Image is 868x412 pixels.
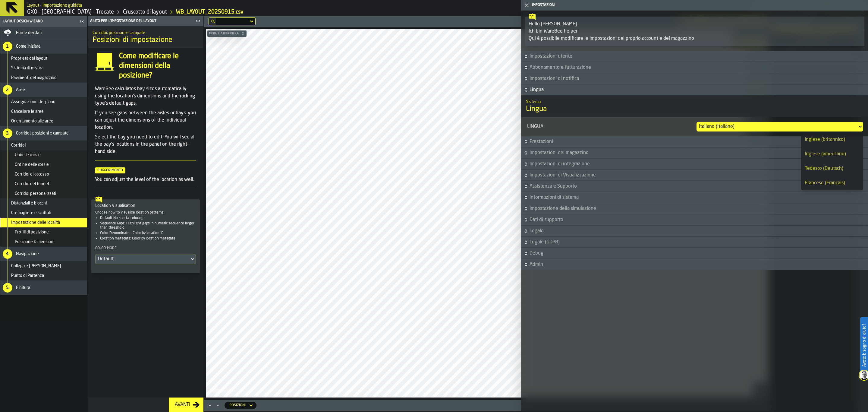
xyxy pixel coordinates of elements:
[95,176,196,183] p: You can adjust the level of the location as well.
[0,198,87,208] li: menu Distanziali e blocchi
[16,285,30,290] span: Finitura
[16,30,42,35] span: Fonte dei dati
[0,27,87,39] li: menu Fonte dei dati
[3,128,12,138] div: 3.
[0,107,87,116] li: menu Cancellare le aree
[0,54,87,63] li: menu Proprietà del layout
[208,32,240,35] span: Modalità di modifica
[16,87,25,92] span: Aree
[0,280,87,295] li: menu Finitura
[100,221,196,230] li: Sequence Gaps: Highlight gaps in numeric sequence larger than threshold
[801,132,863,147] li: dropdown-item
[11,109,44,114] span: Cancellare le aree
[3,283,12,293] div: 5.
[95,211,196,215] p: Choose how to visualise location patterns:
[805,136,860,143] div: Inglese (britannico)
[95,85,196,107] p: WareBee calculates bay sizes automatically using the location's dimensions and the racking type's...
[801,176,863,190] li: dropdown-item
[27,9,114,15] a: link-to-/wh/i/7274009e-5361-4e21-8e36-7045ee840609
[3,85,12,95] div: 2.
[214,402,222,408] button: Minimize
[11,66,43,71] span: Sistema di misura
[0,179,87,189] li: menu Corridoi del tunnel
[15,172,49,177] span: Corridoi di accesso
[229,403,246,407] div: DropdownMenuValue-locations
[98,255,187,263] div: DropdownMenuValue-default
[0,16,87,27] header: Layout Design Wizard
[88,26,203,48] div: title-Posizioni di impostazione
[11,75,57,80] span: Pavimenti del magazzino
[93,35,172,45] span: Posizioni di impostazione
[3,42,12,51] div: 1.
[194,17,202,25] label: button-toggle-Chiudimi
[11,143,26,148] span: Corridoi
[0,227,87,237] li: menu Profili di posizione
[801,132,863,335] ul: dropdown-menu
[169,398,203,412] button: button-Avanti
[123,9,167,15] a: link-to-/wh/i/7274009e-5361-4e21-8e36-7045ee840609/designer
[0,97,87,107] li: menu Assegnazione del piano
[206,402,214,408] button: Maximize
[11,56,47,61] span: Proprietà del layout
[16,44,41,49] span: Come iniziare
[0,247,87,261] li: menu Navigazione
[88,16,203,26] header: Aiuto per l'impostazione del layout
[805,179,860,187] div: Francese (Français)
[0,63,87,73] li: menu Sistema di misura
[801,147,863,161] li: dropdown-item
[95,134,196,155] p: Select the bay you need to edit. You will see all the bay's locations in the panel on the right-h...
[0,189,87,198] li: menu Corridoi personalizzati
[801,161,863,176] li: dropdown-item
[11,119,53,124] span: Orientamento alle aree
[207,30,247,36] button: button-
[172,401,193,408] div: Avanti
[805,151,860,158] div: Inglese (americano)
[225,402,256,409] div: DropdownMenuValue-locations
[0,116,87,126] li: menu Orientamento alle aree
[11,264,61,268] span: Collega e [PERSON_NAME]
[11,201,47,206] span: Distanziali e blocchi
[95,246,196,264] div: Color ModeDropdownMenuValue-default
[176,9,244,15] a: link-to-/wh/i/7274009e-5361-4e21-8e36-7045ee840609/import/layout/85bddf05-4680-48f9-b446-867618dc...
[0,141,87,150] li: menu Corridoi
[89,19,194,23] div: Aiuto per l'impostazione del layout
[27,2,82,8] h2: Sub Title
[0,208,87,218] li: menu Cremagliere e scaffali
[15,153,41,157] span: Unire le corsie
[95,167,125,173] span: Suggerimento
[16,131,69,136] span: Corridoi, posizioni e campate
[0,170,87,179] li: menu Corridoi di accesso
[0,271,87,280] li: menu Punto di Partenza
[0,261,87,271] li: menu Collega e Collega Aree
[95,109,196,131] p: If you see gaps between the aisles or bays, you can adjust the dimensions of the individual locat...
[207,384,241,396] a: logo-header
[0,218,87,227] li: menu Impostazione delle località
[15,182,49,186] span: Corridoi del tunnel
[11,220,60,225] span: Impostazione delle località
[100,216,196,220] li: Default No special coloring
[100,236,196,241] li: Location metadata: Color by location metadata
[3,249,12,259] div: 4.
[0,73,87,83] li: menu Pavimenti del magazzino
[15,162,49,167] span: Ordine delle corsie
[211,20,215,23] div: hide filter
[100,231,196,235] li: Color Denominator: Color by location ID
[861,318,867,373] label: Avete bisogno di aiuto?
[27,8,417,16] nav: Breadcrumb
[119,52,196,81] h4: Come modificare le dimensioni della posizione?
[90,52,201,81] div: input-question-Come modificare le dimensioni della posizione?
[0,126,87,141] li: menu Corridoi, posizioni e campate
[0,160,87,170] li: menu Ordine delle corsie
[0,83,87,97] li: menu Aree
[0,237,87,247] li: menu Posizione Dimensioni
[16,252,39,256] span: Navigazione
[77,18,86,25] label: button-toggle-Chiudimi
[15,230,49,235] span: Profili di posizione
[95,203,196,208] h3: Location Visualisation
[11,100,55,104] span: Assegnazione del piano
[93,29,199,35] h2: Sub Title
[11,273,44,278] span: Punto di Partenza
[0,39,87,54] li: menu Come iniziare
[0,150,87,160] li: menu Unire le corsie
[2,19,77,24] div: Layout Design Wizard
